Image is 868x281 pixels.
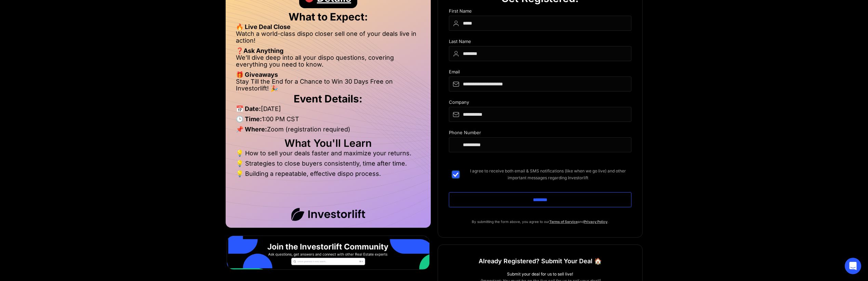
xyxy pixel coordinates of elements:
strong: 📌 Where: [236,126,267,133]
form: DIspo Day Main Form [449,9,631,218]
div: Company [449,100,631,107]
li: 1:00 PM CST [236,116,420,126]
li: Watch a world-class dispo closer sell one of your deals live in action! [236,30,420,47]
span: I agree to receive both email & SMS notifications (like when we go live) and other important mess... [465,168,631,181]
div: First Name [449,9,631,16]
strong: Event Details: [294,93,362,105]
strong: ❓Ask Anything [236,47,283,54]
div: Phone Number [449,130,631,137]
div: Last Name [449,39,631,46]
p: By submitting the form above, you agree to our and . [449,218,631,225]
li: 💡 Building a repeatable, effective dispo process. [236,170,420,177]
a: Terms of Service [549,220,578,224]
li: 💡 How to sell your deals faster and maximize your returns. [236,150,420,160]
div: Submit your deal for us to sell live! [449,271,631,278]
li: [DATE] [236,106,420,116]
strong: 🕒 Time: [236,115,262,123]
a: Privacy Policy [584,220,607,224]
li: We’ll dive deep into all your dispo questions, covering everything you need to know. [236,54,420,71]
strong: 📅 Date: [236,105,261,112]
strong: 🎁 Giveaways [236,71,278,78]
li: 💡 Strategies to close buyers consistently, time after time. [236,160,420,170]
div: Email [449,69,631,76]
li: Zoom (registration required) [236,126,420,136]
li: Stay Till the End for a Chance to Win 30 Days Free on Investorlift! 🎉 [236,78,420,92]
strong: 🔥 Live Deal Close [236,23,291,30]
strong: What to Expect: [289,11,368,23]
div: Open Intercom Messenger [845,258,861,274]
h2: What You'll Learn [236,140,420,146]
h1: Already Registered? Submit Your Deal 🏠 [479,255,602,267]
